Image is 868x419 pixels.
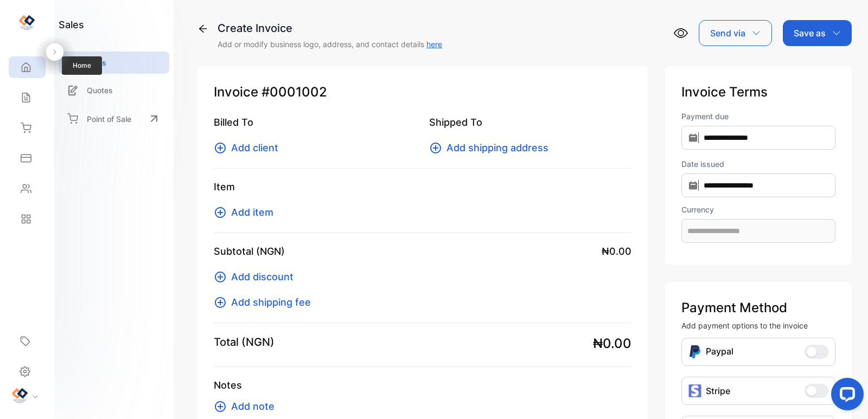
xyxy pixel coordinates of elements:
[706,384,730,397] p: Stripe
[231,399,275,414] span: Add note
[214,140,285,155] button: Add client
[231,140,278,155] span: Add client
[87,85,113,96] p: Quotes
[59,107,169,131] a: Point of Sale
[59,79,169,101] a: Quotes
[426,40,442,49] a: here
[214,269,300,284] button: Add discount
[681,204,835,215] label: Currency
[214,82,631,102] p: Invoice
[214,115,416,130] p: Billed To
[59,51,169,74] a: Sales
[429,115,631,130] p: Shipped To
[87,113,131,125] p: Point of Sale
[214,244,285,259] p: Subtotal (NGN)
[446,140,548,155] span: Add shipping address
[699,20,772,46] button: Send via
[12,387,28,403] img: profile
[19,14,35,30] img: logo
[681,298,835,318] p: Payment Method
[231,269,293,284] span: Add discount
[214,295,317,310] button: Add shipping fee
[231,205,273,220] span: Add item
[59,17,84,32] h1: sales
[688,384,701,397] img: icon
[706,345,733,359] p: Paypal
[218,20,442,36] div: Create Invoice
[710,27,745,40] p: Send via
[593,334,631,353] span: ₦0.00
[688,345,701,359] img: Icon
[231,295,311,310] span: Add shipping fee
[822,373,868,419] iframe: LiveChat chat widget
[218,38,442,50] p: Add or modify business logo, address, and contact details
[681,158,835,170] label: Date issued
[602,244,631,259] span: ₦0.00
[681,320,835,331] p: Add payment options to the invoice
[214,205,280,220] button: Add item
[681,82,835,102] p: Invoice Terms
[214,378,631,392] p: Notes
[261,82,327,102] span: #0001002
[429,140,555,155] button: Add shipping address
[62,56,102,75] span: Home
[794,27,826,40] p: Save as
[214,334,275,350] p: Total (NGN)
[681,111,835,122] label: Payment due
[214,179,631,194] p: Item
[783,20,852,46] button: Save as
[214,399,281,414] button: Add note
